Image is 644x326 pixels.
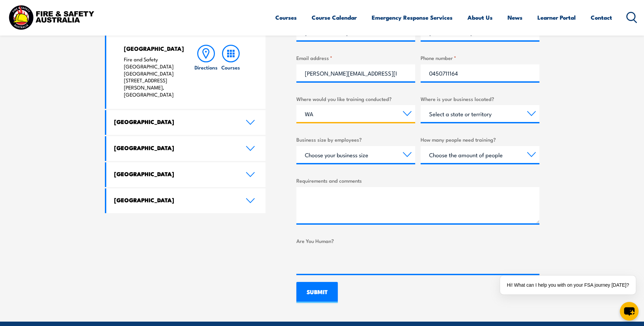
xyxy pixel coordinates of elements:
[421,54,539,62] label: Phone number
[296,177,539,184] label: Requirements and comments
[221,64,240,71] h6: Courses
[372,8,453,26] a: Emergency Response Services
[194,45,218,98] a: Directions
[296,136,415,143] label: Business size by employees?
[421,95,539,103] label: Where is your business located?
[106,188,266,213] a: [GEOGRAPHIC_DATA]
[296,95,415,103] label: Where would you like training conducted?
[106,136,266,161] a: [GEOGRAPHIC_DATA]
[591,8,612,26] a: Contact
[296,237,539,245] label: Are You Human?
[114,170,236,178] h4: [GEOGRAPHIC_DATA]
[275,8,297,26] a: Courses
[500,276,636,294] div: Hi! What can I help you with on your FSA journey [DATE]?
[195,64,218,71] h6: Directions
[124,56,181,98] p: Fire and Safety [GEOGRAPHIC_DATA] [GEOGRAPHIC_DATA] [STREET_ADDRESS][PERSON_NAME], [GEOGRAPHIC_DATA]
[219,45,243,98] a: Courses
[296,282,338,303] input: SUBMIT
[620,302,639,321] button: chat-button
[296,54,415,62] label: Email address
[114,196,236,204] h4: [GEOGRAPHIC_DATA]
[296,247,400,274] iframe: reCAPTCHA
[106,110,266,135] a: [GEOGRAPHIC_DATA]
[508,8,522,26] a: News
[537,8,576,26] a: Learner Portal
[124,45,181,52] h4: [GEOGRAPHIC_DATA]
[312,8,357,26] a: Course Calendar
[114,118,236,125] h4: [GEOGRAPHIC_DATA]
[421,136,539,143] label: How many people need training?
[114,144,236,151] h4: [GEOGRAPHIC_DATA]
[467,8,493,26] a: About Us
[106,162,266,187] a: [GEOGRAPHIC_DATA]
